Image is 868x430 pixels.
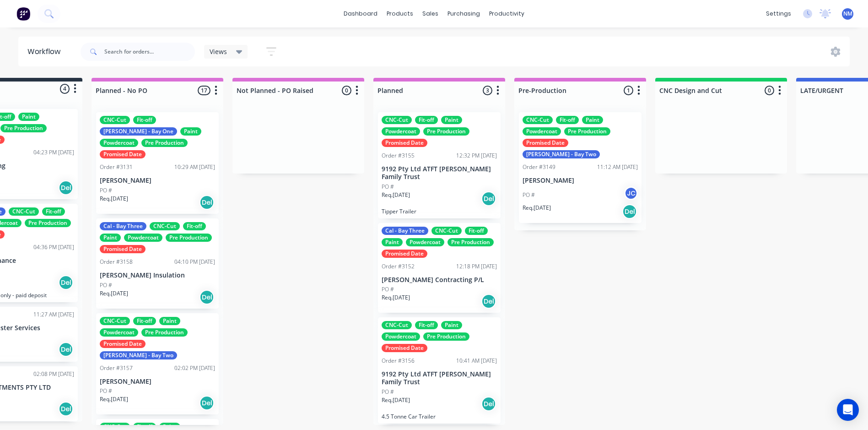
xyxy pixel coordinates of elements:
[133,317,156,325] div: Fit-off
[523,139,568,147] div: Promised Date
[485,7,529,21] div: productivity
[100,139,138,147] div: Powdercoat
[33,370,74,378] div: 02:08 PM [DATE]
[481,191,496,206] div: Del
[382,294,410,302] p: Req. [DATE]
[465,227,488,235] div: Fit-off
[382,250,427,258] div: Promised Date
[423,127,469,136] div: Pre Production
[406,238,444,246] div: Powdercoat
[415,116,438,124] div: Fit-off
[481,294,496,309] div: Del
[382,139,427,147] div: Promised Date
[523,177,638,185] p: [PERSON_NAME]
[100,127,177,136] div: [PERSON_NAME] - Bay One
[378,223,501,313] div: Cal - Bay ThreeCNC-CutFit-offPaintPowdercoatPre ProductionPromised DateOrder #315212:18 PM [DATE]...
[523,204,551,212] p: Req. [DATE]
[761,7,796,21] div: settings
[519,112,642,223] div: CNC-CutFit-offPaintPowdercoatPre ProductionPromised Date[PERSON_NAME] - Bay TwoOrder #314911:12 A...
[100,195,128,203] p: Req. [DATE]
[33,243,74,251] div: 04:36 PM [DATE]
[382,116,412,124] div: CNC-Cut
[141,139,188,147] div: Pre Production
[456,152,497,160] div: 12:32 PM [DATE]
[159,317,180,325] div: Paint
[843,10,852,18] span: NM
[100,351,177,359] div: [PERSON_NAME] - Bay Two
[104,43,195,61] input: Search for orders...
[523,150,600,158] div: [PERSON_NAME] - Bay Two
[59,180,73,195] div: Del
[100,364,133,372] div: Order #3157
[523,163,555,171] div: Order #3149
[382,127,420,136] div: Powdercoat
[183,222,206,230] div: Fit-off
[180,127,201,136] div: Paint
[100,340,146,348] div: Promised Date
[199,195,214,210] div: Del
[124,234,162,242] div: Powdercoat
[100,395,128,403] p: Req. [DATE]
[174,364,215,372] div: 02:02 PM [DATE]
[100,234,121,242] div: Paint
[100,258,133,266] div: Order #3158
[210,47,227,56] span: Views
[415,321,438,329] div: Fit-off
[622,204,637,219] div: Del
[382,321,412,329] div: CNC-Cut
[597,163,638,171] div: 11:12 AM [DATE]
[582,116,603,124] div: Paint
[100,186,112,195] p: PO #
[378,317,501,424] div: CNC-CutFit-offPaintPowdercoatPre ProductionPromised DateOrder #315610:41 AM [DATE]9192 Pty Ltd AT...
[431,227,462,235] div: CNC-Cut
[441,116,462,124] div: Paint
[174,258,215,266] div: 04:10 PM [DATE]
[42,207,65,216] div: Fit-off
[382,208,497,215] p: Tipper Trailer
[33,310,74,319] div: 11:27 AM [DATE]
[96,218,219,309] div: Cal - Bay ThreeCNC-CutFit-offPaintPowdercoatPre ProductionPromised DateOrder #315804:10 PM [DATE]...
[199,396,214,410] div: Del
[418,7,443,21] div: sales
[100,281,112,289] p: PO #
[199,290,214,305] div: Del
[456,357,497,365] div: 10:41 AM [DATE]
[456,262,497,271] div: 12:18 PM [DATE]
[523,116,553,124] div: CNC-Cut
[27,46,65,57] div: Workflow
[382,7,418,21] div: products
[382,191,410,199] p: Req. [DATE]
[100,289,128,298] p: Req. [DATE]
[564,127,610,136] div: Pre Production
[100,378,215,386] p: [PERSON_NAME]
[382,413,497,420] p: 4.5 Tonne Car Trailer
[382,238,403,246] div: Paint
[837,399,859,421] div: Open Intercom Messenger
[382,276,497,284] p: [PERSON_NAME] Contracting P/L
[382,183,394,191] p: PO #
[382,396,410,404] p: Req. [DATE]
[523,127,561,136] div: Powdercoat
[382,332,420,341] div: Powdercoat
[150,222,180,230] div: CNC-Cut
[100,177,215,185] p: [PERSON_NAME]
[382,370,497,386] p: 9192 Pty Ltd ATFT [PERSON_NAME] Family Trust
[382,165,497,181] p: 9192 Pty Ltd ATFT [PERSON_NAME] Family Trust
[382,262,415,271] div: Order #3152
[16,7,30,21] img: Factory
[100,387,112,395] p: PO #
[556,116,579,124] div: Fit-off
[174,163,215,171] div: 10:29 AM [DATE]
[100,245,146,253] div: Promised Date
[59,342,73,357] div: Del
[382,388,394,396] p: PO #
[382,344,427,352] div: Promised Date
[382,152,415,160] div: Order #3155
[523,191,535,199] p: PO #
[100,317,130,325] div: CNC-Cut
[100,150,146,158] div: Promised Date
[441,321,462,329] div: Paint
[382,227,428,235] div: Cal - Bay Three
[141,328,188,337] div: Pre Production
[33,148,74,157] div: 04:23 PM [DATE]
